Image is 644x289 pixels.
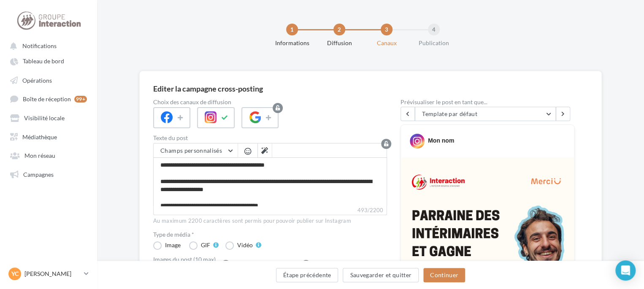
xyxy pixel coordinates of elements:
a: Opérations [5,72,92,87]
button: Champs personnalisés [154,143,238,158]
div: 2 [333,24,345,35]
div: Prévisualiser le post en tant que... [400,99,574,105]
a: Campagnes [5,166,92,181]
span: Médiathèque [22,133,57,140]
div: Informations [265,39,319,47]
label: Type de média * [153,232,387,238]
span: Champs personnalisés [160,147,222,154]
span: YC [11,270,19,278]
div: Publication [407,39,461,47]
div: Diffusion [312,39,366,47]
div: 99+ [74,96,87,103]
a: Boîte de réception 99+ [5,91,92,106]
button: Template par défaut [415,107,556,121]
div: Editer la campagne cross-posting [153,85,588,92]
span: Mon réseau [24,152,55,159]
div: Canaux [360,39,414,47]
div: 4 [428,24,440,35]
a: YC [PERSON_NAME] [7,266,90,282]
label: Choix des canaux de diffusion [153,99,387,105]
div: Image [165,242,181,248]
div: Vidéo [237,242,253,248]
a: Médiathèque [5,129,92,144]
div: 3 [381,24,392,35]
span: Opérations [22,76,52,84]
span: Tableau de bord [23,58,64,65]
div: GIF [201,242,210,248]
a: Mon réseau [5,147,92,162]
p: [PERSON_NAME] [24,270,81,278]
span: Visibilité locale [24,114,65,122]
div: Au maximum 2200 caractères sont permis pour pouvoir publier sur Instagram [153,217,387,225]
button: Étape précédente [276,268,338,282]
span: Template par défaut [422,110,477,117]
div: Open Intercom Messenger [615,260,636,281]
button: Continuer [423,268,465,282]
div: Mon nom [428,137,454,145]
span: Notifications [22,42,57,49]
div: Images du post (10 max) [153,257,387,262]
span: Campagnes [23,170,54,178]
label: Texte du post [153,135,387,141]
button: Sauvegarder et quitter [343,268,419,282]
a: Visibilité locale [5,110,92,125]
a: Tableau de bord [5,53,92,68]
div: 1 [286,24,298,35]
label: 493/2200 [153,206,387,215]
span: Boîte de réception [23,95,71,103]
